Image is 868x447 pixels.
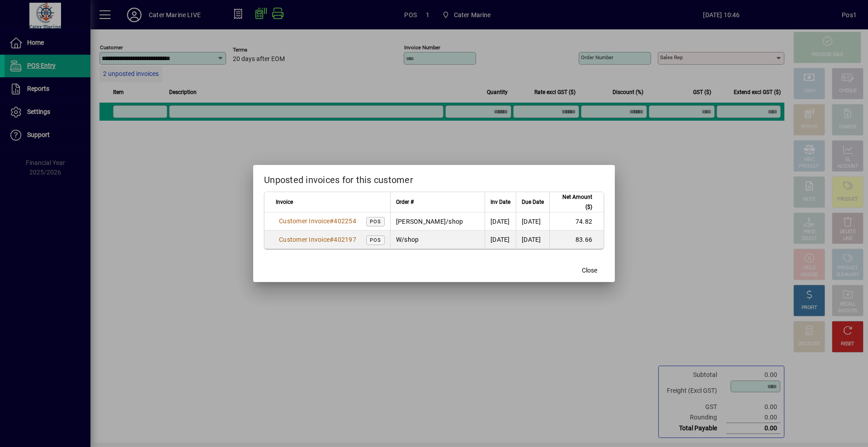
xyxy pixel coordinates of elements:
td: 83.66 [549,231,604,249]
td: [DATE] [485,212,516,231]
span: POS [370,219,381,225]
span: Inv Date [491,197,510,207]
span: W/shop [396,236,419,243]
span: Net Amount ($) [555,192,592,212]
span: Customer Invoice [279,236,330,243]
button: Close [575,262,604,278]
span: 402197 [334,236,356,243]
a: Customer Invoice#402197 [276,235,359,245]
a: Customer Invoice#402254 [276,216,359,226]
span: POS [370,237,381,243]
span: Invoice [276,197,293,207]
td: [DATE] [516,212,549,231]
td: [DATE] [485,231,516,249]
span: Customer Invoice [279,217,330,225]
span: Order # [396,197,414,207]
td: [DATE] [516,231,549,249]
span: Close [582,266,597,275]
span: [PERSON_NAME]/shop [396,218,463,225]
h2: Unposted invoices for this customer [253,165,615,191]
span: # [330,236,334,243]
span: Due Date [522,197,544,207]
td: 74.82 [549,212,604,231]
span: 402254 [334,217,356,225]
span: # [330,217,334,225]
